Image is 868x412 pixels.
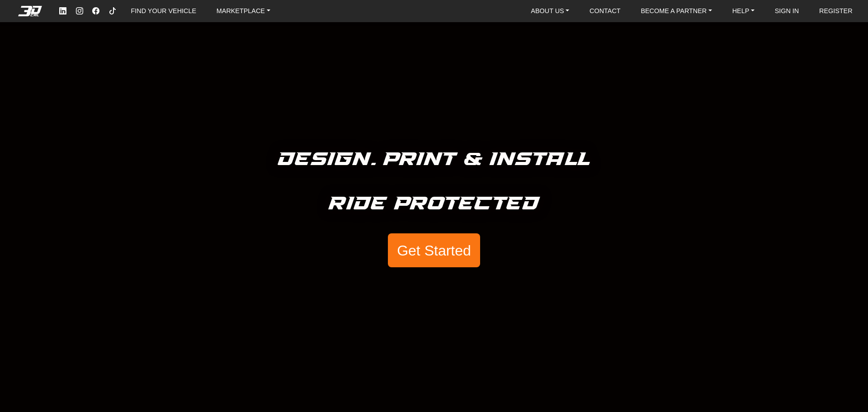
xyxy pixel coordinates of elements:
[637,4,715,18] a: BECOME A PARTNER
[329,189,540,219] h5: Ride Protected
[388,233,480,268] button: Get Started
[527,4,573,18] a: ABOUT US
[213,4,274,18] a: MARKETPLACE
[729,4,758,18] a: HELP
[771,4,803,18] a: SIGN IN
[816,4,856,18] a: REGISTER
[586,4,624,18] a: CONTACT
[278,145,590,175] h5: Design. Print & Install
[127,4,200,18] a: FIND YOUR VEHICLE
